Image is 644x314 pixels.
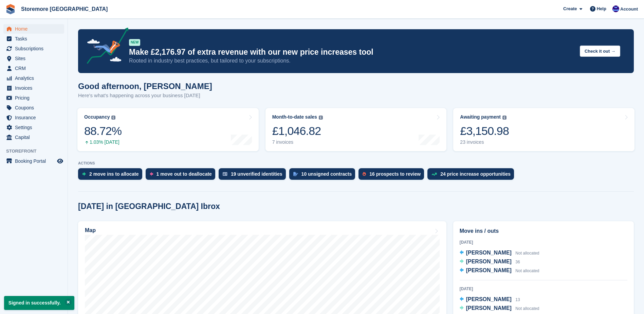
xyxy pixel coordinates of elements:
img: prospect-51fa495bee0391a8d652442698ab0144808aea92771e9ea1ae160a38d050c398.svg [363,172,366,176]
h1: Good afternoon, [PERSON_NAME] [78,82,212,91]
img: icon-info-grey-7440780725fd019a000dd9b08b2336e03edf1995a4989e88bcd33f0948082b44.svg [502,116,507,120]
a: [PERSON_NAME] Not allocated [460,266,539,275]
span: Account [620,6,638,13]
a: menu [3,103,64,112]
span: Coupons [15,103,56,112]
img: price-adjustments-announcement-icon-8257ccfd72463d97f412b2fc003d46551f7dbcb40ab6d574587a9cd5c0d94... [81,28,129,66]
h2: Move ins / outs [460,227,627,235]
a: menu [3,133,64,142]
a: Occupancy 88.72% 1.03% [DATE] [77,108,259,151]
p: Rooted in industry best practices, but tailored to your subscriptions. [129,57,574,65]
a: Month-to-date sales £1,046.82 7 invoices [265,108,447,151]
a: menu [3,24,64,34]
span: Storefront [6,148,68,155]
a: menu [3,156,64,166]
div: [DATE] [460,286,627,292]
span: [PERSON_NAME] [466,250,512,256]
a: [PERSON_NAME] Not allocated [460,249,539,258]
span: Insurance [15,113,56,122]
a: Awaiting payment £3,150.98 23 invoices [453,108,634,151]
span: Sites [15,54,56,63]
div: 19 unverified identities [231,171,282,177]
span: [PERSON_NAME] [466,259,512,264]
a: Preview store [56,157,64,165]
div: Month-to-date sales [272,114,317,120]
div: 88.72% [84,124,122,138]
span: Create [563,5,577,12]
img: icon-info-grey-7440780725fd019a000dd9b08b2336e03edf1995a4989e88bcd33f0948082b44.svg [319,116,323,120]
a: menu [3,93,64,103]
img: Angela [612,5,619,12]
div: 2 move ins to allocate [89,171,139,177]
a: Storemore [GEOGRAPHIC_DATA] [18,3,110,15]
span: [PERSON_NAME] [466,267,512,273]
a: 19 unverified identities [219,168,289,183]
a: 10 unsigned contracts [289,168,359,183]
div: 10 unsigned contracts [301,171,352,177]
p: ACTIONS [78,161,634,165]
img: contract_signature_icon-13c848040528278c33f63329250d36e43548de30e8caae1d1a13099fd9432cc5.svg [293,172,298,176]
a: 2 move ins to allocate [78,168,146,183]
span: Booking Portal [15,156,56,166]
h2: Map [85,227,96,233]
span: [PERSON_NAME] [466,305,512,311]
a: 24 price increase opportunities [427,168,517,183]
a: [PERSON_NAME] 36 [460,258,520,266]
span: Home [15,24,56,34]
img: icon-info-grey-7440780725fd019a000dd9b08b2336e03edf1995a4989e88bcd33f0948082b44.svg [111,116,115,120]
span: Capital [15,133,56,142]
h2: [DATE] in [GEOGRAPHIC_DATA] Ibrox [78,202,220,211]
div: £3,150.98 [460,124,509,138]
div: 1 move out to deallocate [157,171,212,177]
img: move_ins_to_allocate_icon-fdf77a2bb77ea45bf5b3d319d69a93e2d87916cf1d5bf7949dd705db3b84f3ca.svg [82,172,86,176]
div: 24 price increase opportunities [440,171,511,177]
a: menu [3,44,64,53]
img: move_outs_to_deallocate_icon-f764333ba52eb49d3ac5e1228854f67142a1ed5810a6f6cc68b1a99e826820c5.svg [150,172,153,176]
a: menu [3,113,64,122]
span: Not allocated [515,268,539,273]
div: 1.03% [DATE] [84,139,122,145]
div: 7 invoices [272,139,323,145]
span: Not allocated [515,251,539,256]
span: Subscriptions [15,44,56,53]
span: Pricing [15,93,56,103]
img: verify_identity-adf6edd0f0f0b5bbfe63781bf79b02c33cf7c696d77639b501bdc392416b5a36.svg [223,172,227,176]
span: 13 [515,297,520,302]
img: price_increase_opportunities-93ffe204e8149a01c8c9dc8f82e8f89637d9d84a8eef4429ea346261dce0b2c0.svg [431,173,437,176]
a: [PERSON_NAME] 13 [460,295,520,304]
a: menu [3,73,64,83]
a: menu [3,123,64,132]
a: menu [3,83,64,93]
p: Here's what's happening across your business [DATE] [78,92,212,100]
span: Not allocated [515,306,539,311]
a: menu [3,54,64,63]
div: Occupancy [84,114,110,120]
a: 16 prospects to review [358,168,427,183]
button: Check it out → [580,46,620,57]
div: NEW [129,39,140,46]
span: CRM [15,64,56,73]
img: stora-icon-8386f47178a22dfd0bd8f6a31ec36ba5ce8667c1dd55bd0f319d3a0aa187defe.svg [5,4,16,14]
div: £1,046.82 [272,124,323,138]
a: menu [3,64,64,73]
div: 16 prospects to review [369,171,421,177]
span: Settings [15,123,56,132]
span: Analytics [15,73,56,83]
p: Make £2,176.97 of extra revenue with our new price increases tool [129,47,574,57]
a: menu [3,34,64,43]
div: 23 invoices [460,139,509,145]
span: Help [597,5,606,12]
p: Signed in successfully. [4,296,74,310]
span: [PERSON_NAME] [466,296,512,302]
span: 36 [515,260,520,264]
a: [PERSON_NAME] Not allocated [460,304,539,313]
div: [DATE] [460,239,627,245]
a: 1 move out to deallocate [146,168,219,183]
div: Awaiting payment [460,114,501,120]
span: Tasks [15,34,56,43]
span: Invoices [15,83,56,93]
